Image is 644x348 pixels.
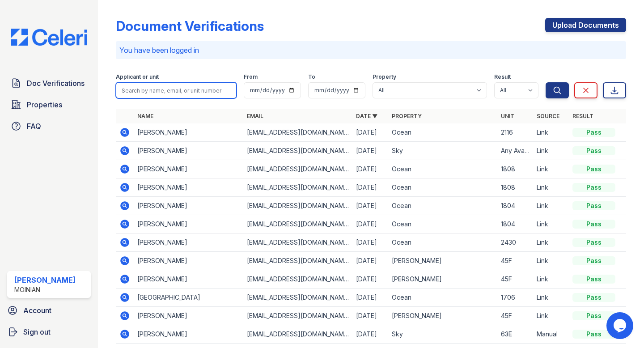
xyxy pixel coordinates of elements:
div: Pass [572,311,615,320]
span: FAQ [27,121,41,132]
div: Document Verifications [116,18,264,34]
a: Properties [7,96,91,114]
td: [DATE] [352,325,388,344]
td: Sky [388,142,497,160]
label: From [244,73,258,81]
td: 2430 [497,233,533,252]
td: [EMAIL_ADDRESS][DOMAIN_NAME] [243,123,352,142]
a: Doc Verifications [7,74,91,92]
td: [DATE] [352,123,388,142]
a: Sign out [4,323,94,341]
td: [PERSON_NAME] [388,252,497,270]
div: Pass [572,293,615,302]
label: Result [494,73,511,81]
a: Date ▼ [356,113,377,119]
p: You have been logged in [119,45,623,55]
td: [PERSON_NAME] [134,233,243,252]
td: [DATE] [352,233,388,252]
td: [EMAIL_ADDRESS][DOMAIN_NAME] [243,215,352,233]
div: Pass [572,330,615,339]
td: 2116 [497,123,533,142]
td: [DATE] [352,197,388,215]
td: Ocean [388,289,497,307]
a: Source [537,113,559,119]
td: Link [533,197,569,215]
div: Pass [572,238,615,247]
td: Link [533,270,569,289]
label: Property [373,73,396,81]
td: [PERSON_NAME] [134,215,243,233]
span: Sign out [23,327,51,337]
td: Link [533,160,569,178]
td: Ocean [388,197,497,215]
td: [EMAIL_ADDRESS][DOMAIN_NAME] [243,197,352,215]
td: [EMAIL_ADDRESS][DOMAIN_NAME] [243,325,352,344]
span: Account [23,305,51,316]
td: 1706 [497,289,533,307]
td: [EMAIL_ADDRESS][DOMAIN_NAME] [243,233,352,252]
td: [DATE] [352,270,388,289]
div: Pass [572,165,615,174]
td: 45F [497,307,533,325]
td: [PERSON_NAME] [134,252,243,270]
td: [GEOGRAPHIC_DATA] [134,289,243,307]
td: [EMAIL_ADDRESS][DOMAIN_NAME] [243,178,352,197]
td: Link [533,307,569,325]
a: Result [572,113,593,119]
a: Unit [501,113,514,119]
td: [PERSON_NAME] [134,307,243,325]
td: Manual [533,325,569,344]
span: Doc Verifications [27,78,85,89]
div: Pass [572,201,615,210]
td: [DATE] [352,178,388,197]
div: Pass [572,256,615,265]
label: To [308,73,315,81]
a: Email [247,113,263,119]
td: [DATE] [352,252,388,270]
td: [PERSON_NAME] [134,197,243,215]
td: [DATE] [352,160,388,178]
div: Pass [572,128,615,137]
td: [DATE] [352,289,388,307]
div: [PERSON_NAME] [14,275,76,285]
a: Name [137,113,153,119]
td: [PERSON_NAME] [388,270,497,289]
td: Link [533,215,569,233]
td: [PERSON_NAME] [134,123,243,142]
div: Pass [572,220,615,229]
td: [EMAIL_ADDRESS][DOMAIN_NAME] [243,270,352,289]
td: [PERSON_NAME] [388,307,497,325]
td: Any Available [497,142,533,160]
td: [DATE] [352,307,388,325]
td: [PERSON_NAME] [134,270,243,289]
td: Link [533,178,569,197]
label: Applicant or unit [116,73,159,81]
td: [EMAIL_ADDRESS][DOMAIN_NAME] [243,160,352,178]
td: [EMAIL_ADDRESS][DOMAIN_NAME] [243,142,352,160]
td: Link [533,142,569,160]
td: 63E [497,325,533,344]
td: Link [533,123,569,142]
td: Ocean [388,123,497,142]
a: FAQ [7,117,91,135]
td: [DATE] [352,215,388,233]
td: [PERSON_NAME] [134,142,243,160]
td: Link [533,289,569,307]
a: Account [4,301,94,319]
td: 1808 [497,178,533,197]
td: Link [533,252,569,270]
div: Pass [572,146,615,155]
td: 45F [497,252,533,270]
input: Search by name, email, or unit number [116,82,237,98]
td: Link [533,233,569,252]
a: Upload Documents [545,18,626,32]
td: [EMAIL_ADDRESS][DOMAIN_NAME] [243,307,352,325]
td: [PERSON_NAME] [134,160,243,178]
td: 1804 [497,197,533,215]
td: 45F [497,270,533,289]
td: [PERSON_NAME] [134,325,243,344]
div: Pass [572,275,615,284]
td: Ocean [388,178,497,197]
td: [EMAIL_ADDRESS][DOMAIN_NAME] [243,252,352,270]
